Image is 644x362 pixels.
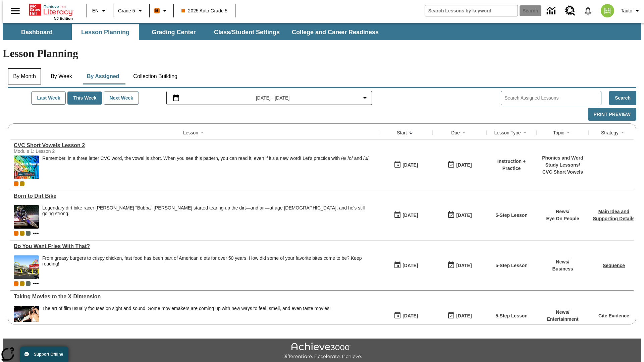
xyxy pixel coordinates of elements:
[391,309,420,322] button: 09/01/25: First time the lesson was available
[8,68,41,84] button: By Month
[26,231,31,236] div: OL 2025 Auto Grade 6
[282,343,362,360] img: Achieve3000 Differentiate Accelerate Achieve
[14,294,376,300] div: Taking Movies to the X-Dimension
[14,243,376,249] div: Do You Want Fries With That?
[456,261,472,270] div: [DATE]
[445,259,474,272] button: 09/01/25: Last day the lesson can be accessed
[183,129,198,136] div: Lesson
[14,205,39,229] img: Motocross racer James Stewart flies through the air on his dirt bike.
[118,7,135,14] span: Grade 5
[397,129,407,136] div: Start
[601,4,614,17] img: avatar image
[547,309,578,316] p: News /
[14,255,39,279] img: One of the first McDonald's stores, with the iconic red sign and golden arches.
[425,5,518,16] input: search field
[20,231,24,236] span: New 2025 class
[619,129,627,137] button: Sort
[20,181,24,186] div: New 2025 class
[14,156,39,179] img: CVC Short Vowels Lesson 2.
[546,208,579,215] p: News /
[14,306,39,329] img: Panel in front of the seats sprays water mist to the happy audience at a 4DX-equipped theater.
[552,265,573,273] p: Business
[540,169,585,176] p: CVC Short Vowels
[14,231,18,236] div: Current Class
[621,7,632,14] span: Tauto
[92,7,99,14] span: EN
[14,281,18,286] div: Current Class
[3,47,641,60] h1: Lesson Planning
[209,24,285,40] button: Class/Student Settings
[495,262,528,269] p: 5-Step Lesson
[14,243,376,249] a: Do You Want Fries With That?, Lessons
[42,255,376,279] div: From greasy burgers to crispy chicken, fast food has been part of American diets for over 50 year...
[490,158,533,172] p: Instruction + Practice
[456,211,472,220] div: [DATE]
[42,205,376,217] div: Legendary dirt bike racer [PERSON_NAME] "Bubba" [PERSON_NAME] started tearing up the dirt—and air...
[391,259,420,272] button: 09/01/25: First time the lesson was available
[361,94,369,102] svg: Collapse Date Range Filter
[256,95,290,102] span: [DATE] - [DATE]
[115,5,147,17] button: Grade: Grade 5, Select a grade
[42,156,370,161] p: Remember, in a three letter CVC word, the vowel is short. When you see this pattern, you can read...
[495,212,528,219] p: 5-Step Lesson
[42,205,376,229] span: Legendary dirt bike racer James "Bubba" Stewart started tearing up the dirt—and air—at age 4, and...
[402,211,418,220] div: [DATE]
[104,92,139,105] button: Next Week
[82,68,124,84] button: By Assigned
[286,24,384,40] button: College and Career Readiness
[32,280,40,288] button: Show more classes
[5,1,25,21] button: Open side menu
[552,258,573,265] p: News /
[553,129,564,136] div: Topic
[54,16,73,20] span: NJ Edition
[152,5,171,17] button: Boost Class color is orange. Change class color
[598,313,629,318] a: Cite Evidence
[564,129,572,137] button: Sort
[402,261,418,270] div: [DATE]
[495,312,528,319] p: 5-Step Lesson
[593,209,635,221] a: Main Idea and Supporting Details
[31,92,66,105] button: Last Week
[29,2,73,20] div: Home
[504,93,601,103] input: Search Assigned Lessons
[42,255,376,267] div: From greasy burgers to crispy chicken, fast food has been part of American diets for over 50 year...
[155,6,159,15] span: B
[14,193,376,199] div: Born to Dirt Bike
[14,181,18,186] div: Current Class
[14,193,376,199] a: Born to Dirt Bike, Lessons
[14,142,376,148] div: CVC Short Vowels Lesson 2
[3,23,641,40] div: SubNavbar
[521,129,529,137] button: Sort
[3,24,385,40] div: SubNavbar
[391,159,420,171] button: 09/02/25: First time the lesson was available
[407,129,415,137] button: Sort
[494,129,521,136] div: Lesson Type
[3,24,70,40] button: Dashboard
[543,2,561,20] a: Data Center
[169,94,369,102] button: Select the date range menu item
[460,129,468,137] button: Sort
[45,68,78,84] button: By Week
[89,5,111,17] button: Language: EN, Select a language
[14,148,114,154] div: Module 1: Lesson 2
[14,142,376,148] a: CVC Short Vowels Lesson 2, Lessons
[128,68,183,84] button: Collection Building
[588,108,636,121] button: Print Preview
[445,159,474,171] button: 09/02/25: Last day the lesson can be accessed
[597,2,618,19] button: Select a new avatar
[72,24,139,40] button: Lesson Planning
[20,347,68,362] button: Support Offline
[609,91,636,105] button: Search
[181,7,228,14] span: 2025 Auto Grade 5
[601,129,619,136] div: Strategy
[20,281,24,286] div: New 2025 class
[67,92,102,105] button: This Week
[579,2,597,19] a: Notifications
[546,215,579,222] p: Eye On People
